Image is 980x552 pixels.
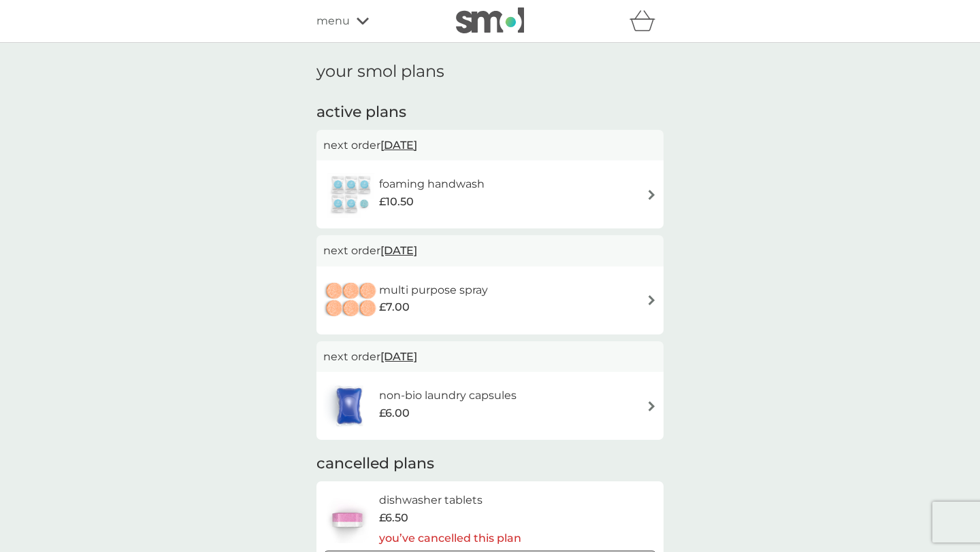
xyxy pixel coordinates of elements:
[647,190,657,200] img: arrow right
[379,175,485,193] h6: foaming handwash
[379,281,488,299] h6: multi purpose spray
[379,509,408,527] span: £6.50
[647,401,657,411] img: arrow right
[323,277,379,324] img: multi purpose spray
[379,387,517,404] h6: non-bio laundry capsules
[647,295,657,305] img: arrow right
[379,298,410,316] span: £7.00
[380,132,417,158] span: [DATE]
[630,7,664,35] div: basket
[323,242,657,260] p: next order
[316,62,664,82] h1: your smol plans
[323,348,657,366] p: next order
[323,171,379,218] img: foaming handwash
[316,453,664,475] h2: cancelled plans
[380,237,417,264] span: [DATE]
[379,491,521,509] h6: dishwasher tablets
[323,382,375,430] img: non-bio laundry capsules
[379,530,521,547] p: you’ve cancelled this plan
[323,496,371,543] img: dishwasher tablets
[379,404,410,422] span: £6.00
[456,7,524,33] img: smol
[380,343,417,370] span: [DATE]
[323,137,657,154] p: next order
[379,193,414,211] span: £10.50
[316,102,664,123] h2: active plans
[316,12,350,30] span: menu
